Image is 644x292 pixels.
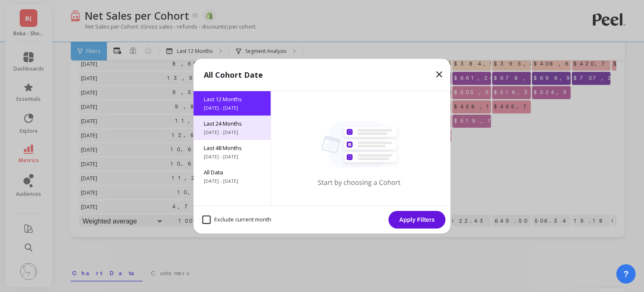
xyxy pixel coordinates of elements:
button: Apply Filters [389,211,446,229]
span: Last 24 Months [204,120,261,127]
span: Exclude current month [203,216,271,224]
span: [DATE] - [DATE] [204,178,261,184]
span: ? [623,268,628,280]
p: All Cohort Date [204,69,263,81]
span: [DATE] - [DATE] [204,129,261,136]
span: Last 48 Months [204,144,261,152]
span: Last 12 Months [204,95,261,103]
span: All Data [204,168,261,176]
button: ? [616,264,636,284]
span: [DATE] - [DATE] [204,153,261,160]
span: [DATE] - [DATE] [204,105,261,111]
